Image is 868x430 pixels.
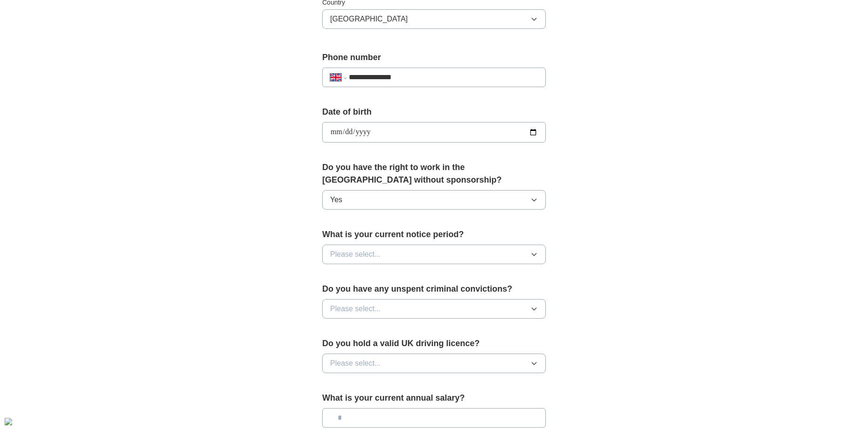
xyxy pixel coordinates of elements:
span: Please select... [330,358,381,369]
div: Cookie consent button [5,418,12,425]
button: Please select... [322,245,546,264]
button: Please select... [322,299,546,319]
label: Do you hold a valid UK driving licence? [322,337,546,350]
button: [GEOGRAPHIC_DATA] [322,9,546,29]
label: Do you have any unspent criminal convictions? [322,283,546,295]
button: Yes [322,190,546,210]
label: Date of birth [322,106,546,118]
span: Please select... [330,303,381,314]
label: What is your current notice period? [322,228,546,241]
label: Do you have the right to work in the [GEOGRAPHIC_DATA] without sponsorship? [322,161,546,186]
span: Please select... [330,249,381,260]
label: Phone number [322,51,546,64]
label: What is your current annual salary? [322,392,546,404]
button: Please select... [322,354,546,373]
span: Yes [330,194,342,205]
span: [GEOGRAPHIC_DATA] [330,14,408,25]
img: Cookie%20settings [5,418,12,425]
